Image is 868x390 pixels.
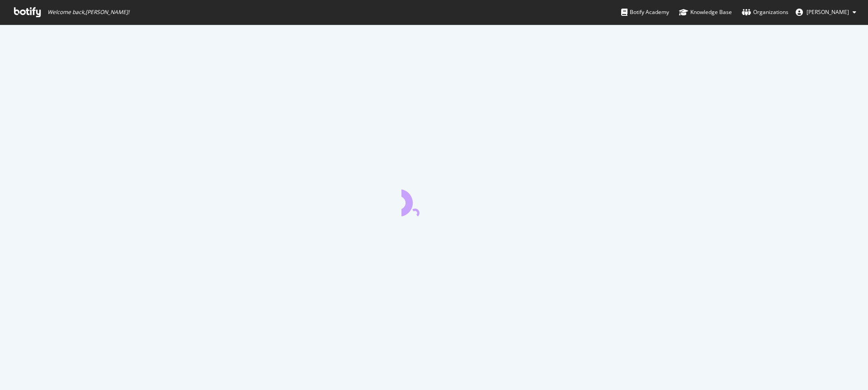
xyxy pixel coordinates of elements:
div: animation [401,184,467,216]
button: [PERSON_NAME] [788,5,863,19]
div: Organizations [742,8,788,17]
div: Knowledge Base [679,8,732,17]
span: Kruse Andreas [807,8,849,16]
span: Welcome back, [PERSON_NAME] ! [47,9,129,16]
div: Botify Academy [621,8,669,17]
